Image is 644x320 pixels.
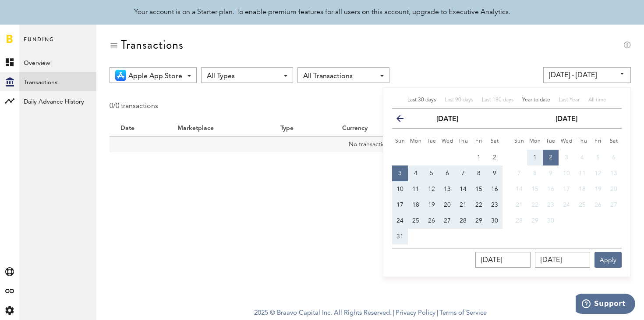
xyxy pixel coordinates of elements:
small: Wednesday [442,139,453,144]
button: 27 [439,213,455,229]
span: 30 [547,218,554,224]
small: Thursday [577,139,587,144]
button: 6 [606,150,622,165]
button: 7 [455,165,471,181]
span: 23 [547,202,554,208]
span: 27 [610,202,617,208]
span: 8 [533,170,537,176]
button: 20 [606,181,622,197]
input: __.__.____ [475,252,531,268]
th: Marketplace [166,121,269,137]
button: 17 [392,197,408,213]
button: 6 [439,165,455,181]
span: 9 [549,170,552,176]
button: 10 [392,181,408,197]
span: 7 [461,170,465,176]
small: Sunday [514,139,524,144]
small: Friday [594,139,602,144]
button: 13 [606,165,622,181]
span: 25 [579,202,586,208]
button: 7 [511,165,527,181]
span: 20 [610,186,617,192]
button: 11 [408,181,424,197]
button: 4 [574,150,590,165]
span: 29 [531,218,538,224]
span: 2 [493,155,496,161]
img: 21.png [115,70,126,81]
span: 26 [428,218,435,224]
button: 15 [471,181,487,197]
span: 1 [477,155,481,161]
small: Saturday [491,139,499,144]
span: 28 [516,218,523,224]
button: 17 [559,181,574,197]
span: 4 [580,155,584,161]
span: Last Year [559,97,580,103]
a: Terms of Service [439,310,487,316]
span: 7 [517,170,521,176]
span: 3 [565,155,568,161]
span: 5 [430,170,433,176]
span: 10 [563,170,570,176]
button: 28 [511,213,527,229]
span: 18 [412,202,419,208]
button: 4 [408,165,424,181]
span: Funding [24,34,54,53]
button: 9 [487,165,502,181]
button: 20 [439,197,455,213]
strong: [DATE] [556,116,577,123]
small: Monday [529,139,541,144]
small: Tuesday [546,139,556,144]
div: 0/0 transactions [110,101,158,112]
button: 18 [574,181,590,197]
button: 8 [471,165,487,181]
span: 9 [493,170,496,176]
button: 1 [527,150,543,165]
span: 13 [444,186,451,192]
span: 13 [610,170,617,176]
button: 18 [408,197,424,213]
button: 13 [439,181,455,197]
button: 10 [559,165,574,181]
iframe: Öffnet ein Widget, in dem Sie weitere Informationen finden [576,294,635,316]
small: Thursday [458,139,468,144]
span: 2 [549,155,552,161]
span: Year to date [522,97,550,103]
strong: [DATE] [436,116,458,123]
span: Last 180 days [482,97,513,103]
small: Wednesday [561,139,573,144]
a: Transactions [19,72,96,91]
span: All Transactions [303,69,375,84]
button: 29 [471,213,487,229]
small: Tuesday [427,139,436,144]
span: 24 [396,218,403,224]
span: All time [588,97,606,103]
button: 5 [424,165,439,181]
button: 24 [392,213,408,229]
button: 22 [471,197,487,213]
span: 26 [594,202,602,208]
button: 21 [455,197,471,213]
div: Transactions [121,38,184,52]
span: 2025 © Braavo Capital Inc. All Rights Reserved. [254,307,392,320]
span: 12 [428,186,435,192]
button: 23 [487,197,502,213]
span: 22 [531,202,538,208]
small: Friday [475,139,482,144]
button: 29 [527,213,543,229]
span: 28 [460,218,467,224]
button: 19 [590,181,606,197]
span: 14 [516,186,523,192]
span: 19 [594,186,602,192]
td: No transactions [110,137,631,152]
button: 12 [590,165,606,181]
span: 22 [475,202,482,208]
span: 12 [594,170,602,176]
small: Saturday [610,139,618,144]
button: 15 [527,181,543,197]
span: Apple App Store [128,69,182,84]
span: 11 [579,170,586,176]
a: Overview [19,53,96,72]
span: 25 [412,218,419,224]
